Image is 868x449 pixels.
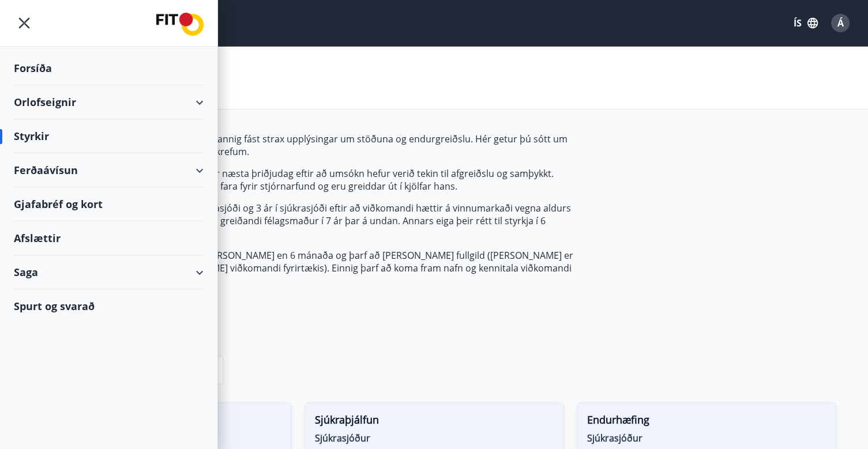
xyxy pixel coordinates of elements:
span: Sjúkrasjóður [587,432,826,444]
img: union_logo [156,13,204,36]
div: Ferðaávísun [14,153,204,187]
span: Á [837,17,844,29]
div: Saga [14,255,204,289]
p: Umsóknir úr sjóðum FIT eru rafrænar en þannig fást strax upplýsingar um stöðuna og endurgreiðslu.... [33,133,577,158]
div: Spurt og svarað [14,289,204,323]
span: Sjúkrasjóður [315,432,554,444]
div: Gjafabréf og kort [14,187,204,221]
button: ÍS [787,13,824,33]
p: Greiðsludagur styrkja úr styrktarsjóðum er næsta þriðjudag eftir að umsókn hefur verið tekin til ... [33,167,577,193]
button: menu [14,13,35,33]
p: Réttur til styrkja helst í 12 mánuði í menntasjóði og 3 ár í sjúkrasjóði eftir að viðkomandi hætt... [33,202,577,240]
p: Athugið að kvittun (reikningur) má ekki [PERSON_NAME] en 6 mánaða og þarf að [PERSON_NAME] fullgi... [33,249,577,287]
div: Orlofseignir [14,85,204,119]
span: Sjúkraþjálfun [315,412,554,432]
span: Endurhæfing [587,412,826,432]
div: Styrkir [14,119,204,153]
div: Afslættir [14,221,204,255]
div: Forsíða [14,51,204,85]
button: Á [826,9,854,37]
